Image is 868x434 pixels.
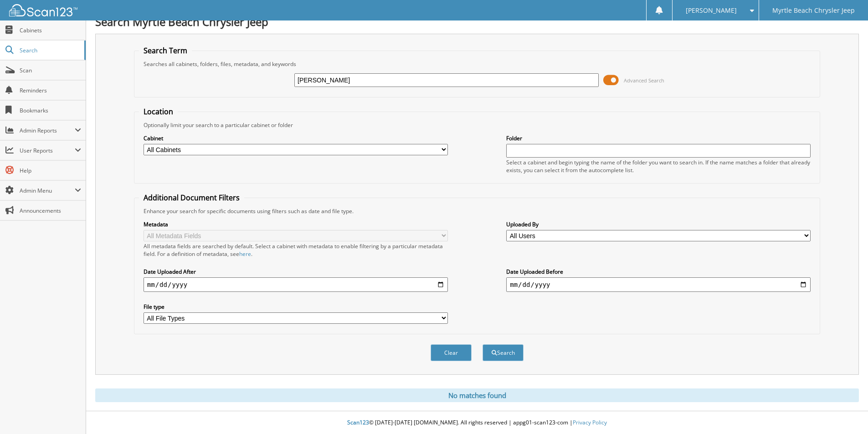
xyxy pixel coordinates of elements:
[20,66,81,74] span: Scan
[20,127,75,134] span: Admin Reports
[431,344,472,361] button: Clear
[20,107,81,114] span: Bookmarks
[20,147,75,154] span: User Reports
[139,121,815,129] div: Optionally limit your search to a particular cabinet or folder
[144,303,448,311] label: File type
[772,8,855,13] span: Myrtle Beach Chrysler Jeep
[624,77,664,84] span: Advanced Search
[506,220,811,228] label: Uploaded By
[20,87,81,94] span: Reminders
[144,277,448,292] input: start
[9,4,77,16] img: scan123-logo-white.svg
[573,419,607,426] a: Privacy Policy
[20,187,75,194] span: Admin Menu
[686,8,737,13] span: [PERSON_NAME]
[139,193,244,203] legend: Additional Document Filters
[20,167,81,174] span: Help
[483,344,524,361] button: Search
[139,46,192,56] legend: Search Term
[95,388,859,402] div: No matches found
[95,14,859,29] h1: Search Myrtle Beach Chrysler Jeep
[144,268,448,276] label: Date Uploaded After
[20,26,81,34] span: Cabinets
[144,220,448,228] label: Metadata
[506,268,811,276] label: Date Uploaded Before
[86,412,868,434] div: © [DATE]-[DATE] [DOMAIN_NAME]. All rights reserved | appg01-scan123-com |
[144,134,448,142] label: Cabinet
[139,60,815,68] div: Searches all cabinets, folders, files, metadata, and keywords
[20,207,81,214] span: Announcements
[347,419,369,426] span: Scan123
[139,207,815,215] div: Enhance your search for specific documents using filters such as date and file type.
[139,107,178,117] legend: Location
[20,46,80,54] span: Search
[506,277,811,292] input: end
[239,250,251,258] a: here
[144,242,448,258] div: All metadata fields are searched by default. Select a cabinet with metadata to enable filtering b...
[506,134,811,142] label: Folder
[822,390,868,434] iframe: Chat Widget
[506,158,811,174] div: Select a cabinet and begin typing the name of the folder you want to search in. If the name match...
